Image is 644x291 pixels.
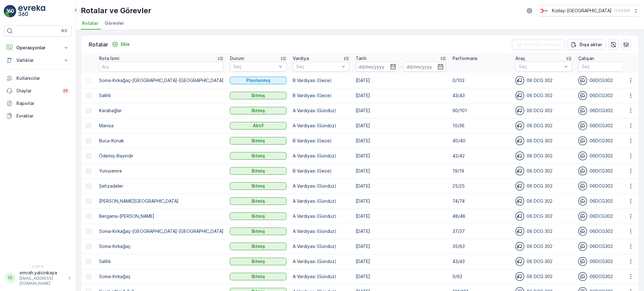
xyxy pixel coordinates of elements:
[582,63,625,70] p: Seç
[452,258,509,265] p: 43/43
[578,91,587,100] img: svg%3e
[81,6,151,16] p: Rotalar ve Görevler
[5,273,15,283] div: EE
[578,121,635,130] div: 06DCG302
[16,88,58,94] p: Olaylar
[578,76,635,85] div: 06DCG302
[538,5,639,16] button: Kızılay-[GEOGRAPHIC_DATA](+03:00)
[86,229,91,234] div: Toggle Row Selected
[578,182,587,190] img: svg%3e
[293,168,349,174] p: B Vardiyası (Gece)
[99,92,224,99] p: Salihli
[353,118,449,133] td: [DATE]
[230,228,286,235] button: Bitmiş
[515,227,524,236] img: svg%3e
[99,228,224,234] p: Soma-Kırkağaç-[GEOGRAPHIC_DATA]-[GEOGRAPHIC_DATA]
[230,197,286,205] button: Bitmiş
[16,100,69,107] p: Raporlar
[230,152,286,160] button: Bitmiş
[109,41,132,48] button: Ekle
[99,168,224,174] p: Yunusemre
[452,92,509,99] p: 43/43
[230,243,286,250] button: Bitmiş
[515,272,524,281] img: svg%3e
[86,93,91,98] div: Toggle Row Selected
[99,55,119,62] p: Rota İsmi
[293,183,349,189] p: A Vardiyası (Gündüz)
[452,153,509,159] p: 42/42
[515,212,524,221] img: svg%3e
[4,85,72,97] a: Olaylar25
[452,228,509,234] p: 37/37
[4,265,72,268] span: v 1.51.0
[578,76,587,85] img: svg%3e
[16,113,69,119] p: Evraklar
[253,123,264,129] p: Aktif
[19,276,65,286] p: [EMAIL_ADDRESS][DOMAIN_NAME]
[515,136,572,145] div: 06 DCG 302
[16,45,59,51] p: Operasyonlar
[86,108,91,113] div: Toggle Row Selected
[452,55,478,62] p: Performans
[252,183,265,189] p: Bitmiş
[578,91,635,100] div: 06DCG302
[515,136,524,145] img: svg%3e
[538,7,549,14] img: k%C4%B1z%C4%B1lay_jywRncg.png
[356,55,366,62] p: Tarih
[515,121,572,130] div: 06 DCG 302
[578,151,635,160] div: 06DCG302
[578,197,587,206] img: svg%3e
[452,138,509,144] p: 40/40
[293,273,349,280] p: A Vardiyası (Gündüz)
[403,62,447,72] input: dd/mm/yyyy
[578,212,587,221] img: svg%3e
[515,76,572,85] div: 06 DCG 302
[578,106,635,115] div: 06DCG302
[86,153,91,158] div: Toggle Row Selected
[230,107,286,114] button: Bitmiş
[356,62,399,72] input: dd/mm/yyyy
[99,198,224,204] p: [PERSON_NAME][GEOGRAPHIC_DATA]
[230,77,286,84] button: Planlanmış
[293,92,349,99] p: B Vardiyası (Gece)
[4,270,72,286] button: EEemrah.yalcinkaya[EMAIL_ADDRESS][DOMAIN_NAME]
[452,77,509,84] p: 0/103
[293,153,349,159] p: A Vardiyası (Gündüz)
[353,224,449,239] td: [DATE]
[515,197,524,206] img: svg%3e
[252,213,265,219] p: Bitmiş
[452,168,509,174] p: 19/19
[515,272,572,281] div: 06 DCG 302
[578,227,635,236] div: 06DCG302
[293,198,349,204] p: A Vardiyası (Gündüz)
[293,228,349,234] p: A Vardiyası (Gündüz)
[452,273,509,280] p: 0/63
[578,106,587,115] img: svg%3e
[230,167,286,175] button: Bitmiş
[230,137,286,145] button: Bitmiş
[252,273,265,280] p: Bitmiş
[252,107,265,114] p: Bitmiş
[86,214,91,219] div: Toggle Row Selected
[99,77,224,84] p: Soma-Kırkağaç-[GEOGRAPHIC_DATA]-[GEOGRAPHIC_DATA]
[99,213,224,219] p: Bergama-[PERSON_NAME]
[515,151,572,160] div: 06 DCG 302
[4,5,16,18] img: logo
[246,77,270,84] p: Planlanmış
[252,258,265,265] p: Bitmiş
[293,107,349,114] p: A Vardiyası (Gündüz)
[252,153,265,159] p: Bitmiş
[515,106,524,115] img: svg%3e
[99,243,224,250] p: Soma-Kırkağaç
[400,63,402,70] p: -
[515,91,524,100] img: svg%3e
[86,244,91,249] div: Toggle Row Selected
[452,198,509,204] p: 74/74
[86,168,91,173] div: Toggle Row Selected
[567,40,606,50] button: Dışa aktar
[515,257,572,266] div: 06 DCG 302
[578,55,594,62] p: Çalışan
[4,72,72,85] a: Kullanıcılar
[230,92,286,99] button: Bitmiş
[86,138,91,143] div: Toggle Row Selected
